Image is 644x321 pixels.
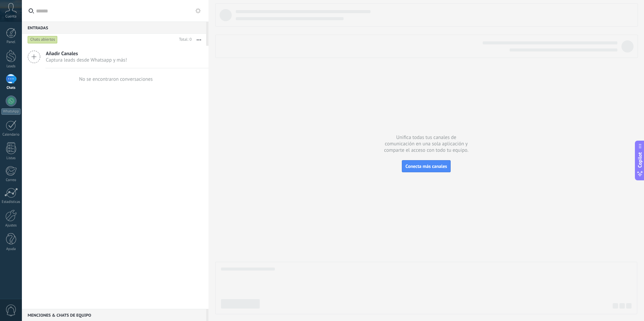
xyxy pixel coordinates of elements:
[22,22,206,34] div: Entradas
[192,34,206,46] button: Más
[5,14,17,19] span: Cuenta
[46,50,127,57] span: Añadir Canales
[1,64,21,69] div: Leads
[1,133,21,137] div: Calendario
[1,156,21,160] div: Listas
[1,108,21,115] div: WhatsApp
[637,152,643,168] span: Copilot
[402,160,451,172] button: Conecta más canales
[176,36,192,43] div: Total: 0
[1,178,21,182] div: Correo
[1,200,21,204] div: Estadísticas
[1,223,21,228] div: Ajustes
[46,57,127,63] span: Captura leads desde Whatsapp y más!
[1,247,21,251] div: Ayuda
[406,163,447,169] span: Conecta más canales
[1,40,21,44] div: Panel
[22,309,206,321] div: Menciones & Chats de equipo
[28,36,58,44] div: Chats abiertos
[1,86,21,90] div: Chats
[79,76,153,82] div: No se encontraron conversaciones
